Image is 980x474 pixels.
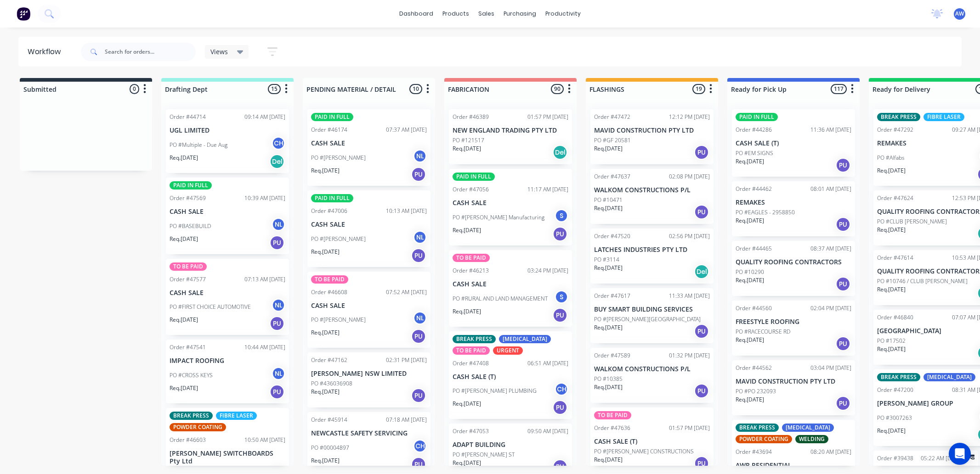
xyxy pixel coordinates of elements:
[594,145,623,153] p: Req. [DATE]
[170,262,207,271] div: TO BE PAID
[736,387,776,396] p: PO #PO 232093
[877,373,920,381] div: BREAK PRESS
[594,232,630,240] div: Order #47520
[923,373,975,381] div: [MEDICAL_DATA]
[694,205,709,219] div: PU
[244,436,285,444] div: 10:50 AM [DATE]
[732,241,855,296] div: Order #4446508:37 AM [DATE]QUALITY ROOFING CONTRACTORSPO #10290Req.[DATE]PU
[170,194,206,202] div: Order #47569
[527,359,568,368] div: 06:51 AM [DATE]
[386,356,427,364] div: 02:31 PM [DATE]
[877,113,920,121] div: BREAK PRESS
[694,456,709,471] div: PU
[499,7,541,21] div: purchasing
[669,292,710,300] div: 11:33 AM [DATE]
[311,379,352,388] p: PO #436036908
[594,196,623,204] p: PO #10471
[311,194,353,202] div: PAID IN FULL
[270,385,284,399] div: PU
[736,268,764,276] p: PO #10290
[311,288,347,296] div: Order #46608
[736,462,851,469] p: AWR RESIDENTIAL
[413,230,427,244] div: NL
[736,258,851,266] p: QUALITY ROOFING CONTRACTORS
[736,336,764,344] p: Req. [DATE]
[555,290,568,304] div: S
[594,411,631,419] div: TO BE PAID
[555,382,568,396] div: CH
[949,443,971,465] div: Open Intercom Messenger
[541,7,585,21] div: productivity
[311,139,427,147] p: CASH SALE
[170,289,285,297] p: CASH SALE
[166,109,289,173] div: Order #4471409:14 AM [DATE]UGL LIMITEDPO #Multiple - Due AugCHReq.[DATE]Del
[311,444,349,452] p: PO #00004897
[736,157,764,166] p: Req. [DATE]
[453,127,568,134] p: NEW ENGLAND TRADING PTY LTD
[307,190,431,267] div: PAID IN FULLOrder #4700610:13 AM [DATE]CASH SALEPO #[PERSON_NAME]NLReq.[DATE]PU
[553,308,567,323] div: PU
[449,169,572,245] div: PAID IN FULLOrder #4705611:17 AM [DATE]CASH SALEPO #[PERSON_NAME] ManufacturingSReq.[DATE]PU
[170,181,212,190] div: PAID IN FULL
[594,315,701,323] p: PO #[PERSON_NAME][GEOGRAPHIC_DATA]
[270,235,284,250] div: PU
[527,267,568,275] div: 03:24 PM [DATE]
[386,207,427,215] div: 10:13 AM [DATE]
[244,194,285,202] div: 10:39 AM [DATE]
[244,275,285,284] div: 07:13 AM [DATE]
[272,217,285,231] div: NL
[553,227,567,241] div: PU
[453,199,568,207] p: CASH SALE
[877,126,913,134] div: Order #47292
[590,229,714,284] div: Order #4752002:56 PM [DATE]LATCHES INDUSTRIES PTY LTDPO #3114Req.[DATE]Del
[836,277,850,291] div: PU
[170,222,211,230] p: PO #BASEBUILD
[413,149,427,163] div: NL
[736,149,773,157] p: PO #EM SIGNS
[311,457,340,465] p: Req. [DATE]
[810,304,851,312] div: 02:04 PM [DATE]
[590,288,714,343] div: Order #4761711:33 AM [DATE]BUY SMART BUILDING SERVICESPO #[PERSON_NAME][GEOGRAPHIC_DATA]Req.[DATE]PU
[244,343,285,351] div: 10:44 AM [DATE]
[453,335,496,343] div: BREAK PRESS
[877,277,968,285] p: PO #10746 / CLUB [PERSON_NAME]
[594,136,631,145] p: PO #GF 20581
[594,264,623,272] p: Req. [DATE]
[170,343,206,351] div: Order #47541
[736,245,772,253] div: Order #44465
[594,323,623,332] p: Req. [DATE]
[527,185,568,194] div: 11:17 AM [DATE]
[877,154,905,162] p: PO #Alfabs
[386,416,427,424] div: 07:18 AM [DATE]
[877,386,913,394] div: Order #47200
[732,301,855,356] div: Order #4456002:04 PM [DATE]FREESTYLE ROOFINGPO #RACECOURSE RDReq.[DATE]PU
[311,388,340,396] p: Req. [DATE]
[307,352,431,407] div: Order #4716202:31 PM [DATE][PERSON_NAME] NSW LIMITEDPO #436036908Req.[DATE]PU
[836,158,850,173] div: PU
[311,370,427,378] p: [PERSON_NAME] NSW LIMITED
[732,181,855,236] div: Order #4446208:01 AM [DATE]REMAKESPO #EAGLES - 2958850Req.[DATE]PU
[307,272,431,348] div: TO BE PAIDOrder #4660807:52 AM [DATE]CASH SALEPO #[PERSON_NAME]NLReq.[DATE]PU
[736,318,851,326] p: FREESTYLE ROOFING
[594,365,710,373] p: WALKOM CONSTRUCTIONS P/L
[311,356,347,364] div: Order #47162
[386,126,427,134] div: 07:37 AM [DATE]
[411,248,426,263] div: PU
[270,316,284,331] div: PU
[590,169,714,224] div: Order #4763702:08 PM [DATE]WALKOM CONSTRUCTIONS P/LPO #10471Req.[DATE]PU
[311,248,340,256] p: Req. [DATE]
[736,185,772,193] div: Order #44462
[877,454,913,463] div: Order #39438
[311,329,340,337] p: Req. [DATE]
[669,424,710,432] div: 01:57 PM [DATE]
[170,141,227,149] p: PO #Multiple - Due Aug
[311,302,427,310] p: CASH SALE
[170,113,206,121] div: Order #44714
[694,264,709,279] div: Del
[411,388,426,403] div: PU
[311,221,427,229] p: CASH SALE
[669,351,710,360] div: 01:32 PM [DATE]
[732,109,855,177] div: PAID IN FULLOrder #4428611:36 AM [DATE]CASH SALE (T)PO #EM SIGNSReq.[DATE]PU
[411,329,426,344] div: PU
[736,435,792,443] div: POWDER COATING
